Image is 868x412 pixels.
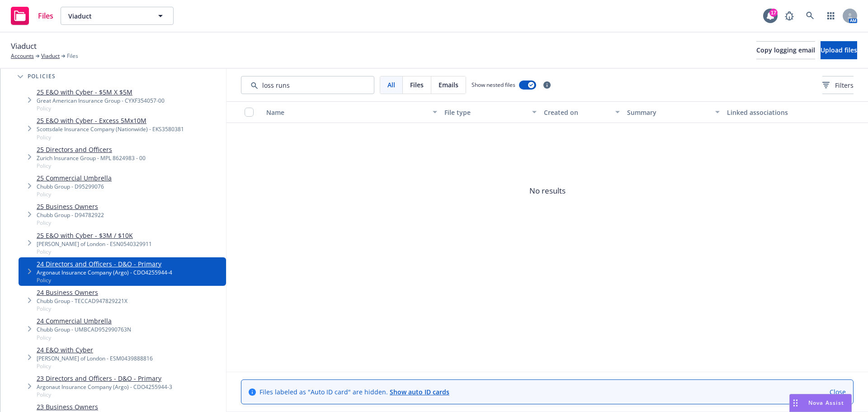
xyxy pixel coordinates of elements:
div: Zurich Insurance Group - MPL 8624983 - 00 [37,154,146,162]
div: Chubb Group - TECCAD947829221X [37,297,127,305]
span: Files labeled as "Auto ID card" are hidden. [259,387,449,397]
a: Files [7,3,57,28]
input: Search by keyword... [241,76,374,94]
a: 25 Business Owners [37,202,104,211]
button: Upload files [821,41,857,59]
span: Policies [28,74,56,79]
div: Summary [627,108,709,117]
div: Created on [544,108,610,117]
span: Filters [835,81,854,90]
span: Policy [37,362,153,370]
a: 24 Business Owners [37,288,127,297]
span: Policy [37,190,112,198]
span: Policy [37,162,146,170]
button: Viaduct [61,7,174,25]
div: Chubb Group - D95299076 [37,183,112,190]
div: Argonaut Insurance Company (Argo) - CDO4255944-3 [37,383,172,391]
button: Name [263,101,441,123]
a: Viaduct [41,52,60,60]
div: 17 [769,9,778,17]
span: Filters [822,81,854,90]
a: Show auto ID cards [390,388,449,396]
button: Filters [822,76,854,94]
span: Policy [37,391,172,398]
span: Files [38,12,53,19]
a: 25 E&O with Cyber - $3M / $10K [37,231,152,240]
a: 25 E&O with Cyber - Excess 5Mx10M [37,116,184,125]
a: 24 Directors and Officers - D&O - Primary [37,259,172,269]
span: Policy [37,276,172,284]
div: Linked associations [727,108,819,117]
div: Name [266,108,427,117]
span: Policy [37,104,165,112]
button: Created on [540,101,623,123]
button: Copy logging email [756,41,815,59]
div: Chubb Group - UMBCAD952990763N [37,326,131,333]
span: Show nested files [472,81,515,89]
a: Accounts [11,52,34,60]
a: Switch app [822,7,840,25]
span: Copy logging email [756,46,815,54]
a: 23 Directors and Officers - D&O - Primary [37,374,172,383]
a: 24 E&O with Cyber [37,345,153,355]
div: [PERSON_NAME] of London - ESN0540329911 [37,240,152,248]
input: Select all [245,108,254,117]
span: Viaduct [11,40,37,52]
a: Report a Bug [780,7,798,25]
span: No results [226,123,868,259]
button: Linked associations [723,101,823,123]
a: 25 Directors and Officers [37,145,146,154]
a: 25 E&O with Cyber - $5M X $5M [37,87,165,97]
div: Drag to move [790,394,801,412]
button: Summary [623,101,723,123]
span: Policy [37,334,131,341]
span: Viaduct [68,11,146,21]
a: Search [801,7,819,25]
span: Files [67,52,78,60]
div: Great American Insurance Group - CYXF354057-00 [37,97,165,104]
div: [PERSON_NAME] of London - ESM0439888816 [37,355,153,362]
a: Close [830,387,846,397]
div: File type [444,108,527,117]
span: Policy [37,133,184,141]
div: Argonaut Insurance Company (Argo) - CDO4255944-4 [37,269,172,276]
span: All [387,80,395,90]
span: Policy [37,219,104,227]
button: File type [441,101,540,123]
span: Files [410,80,424,90]
div: Scottsdale Insurance Company (Nationwide) - EKS3580381 [37,125,184,133]
span: Upload files [821,46,857,54]
div: Chubb Group - D94782922 [37,211,104,219]
span: Policy [37,305,127,313]
a: 25 Commercial Umbrella [37,173,112,183]
span: Emails [439,80,458,90]
a: 23 Business Owners [37,402,127,412]
span: Nova Assist [808,399,844,407]
button: Nova Assist [789,394,852,412]
span: Policy [37,248,152,256]
a: 24 Commercial Umbrella [37,316,131,326]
